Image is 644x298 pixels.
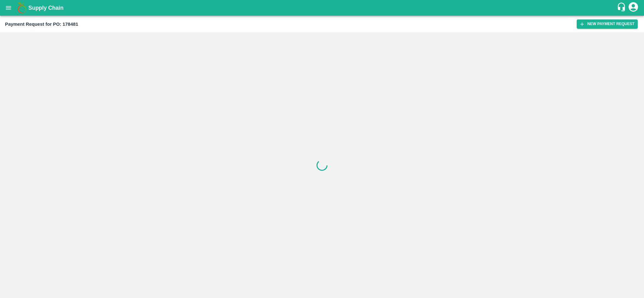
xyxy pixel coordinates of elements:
a: Supply Chain [28,3,617,12]
img: logo [16,2,28,14]
div: account of current user [628,1,639,14]
button: open drawer [1,1,16,15]
div: customer-support [617,2,628,14]
b: Payment Request for PO: 178481 [5,22,78,27]
b: Supply Chain [28,5,63,11]
button: New Payment Request [577,19,638,29]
